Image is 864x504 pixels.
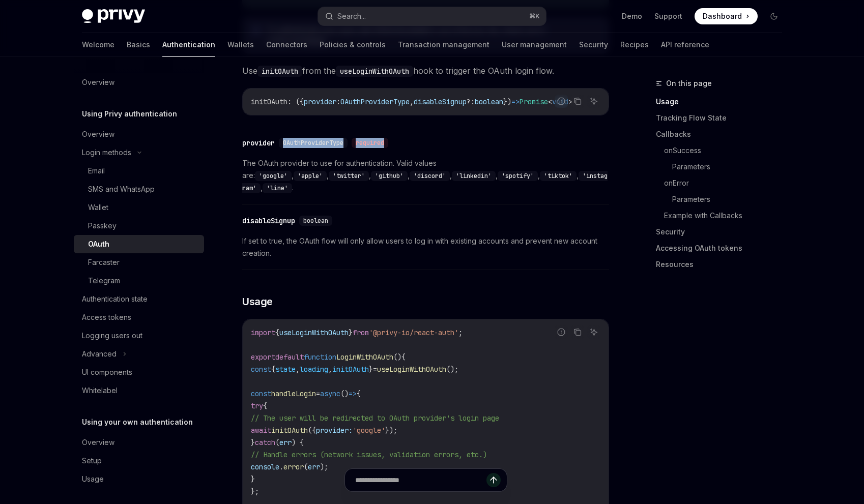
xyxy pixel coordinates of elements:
span: console [251,462,279,471]
span: err [279,438,292,447]
div: Usage [82,473,104,485]
span: provider: [316,426,353,435]
div: Overview [82,128,114,140]
button: Toggle dark mode [766,8,782,24]
code: useLoginWithOAuth [336,66,413,77]
span: useLoginWithOAuth [377,365,446,374]
a: Overview [74,73,204,92]
div: disableSignup [242,216,295,226]
span: disableSignup [414,97,467,106]
span: '@privy-io/react-auth' [369,328,458,337]
span: => [511,97,520,106]
button: Report incorrect code [555,95,568,108]
a: Farcaster [74,253,204,272]
div: Logging users out [82,330,142,342]
a: Callbacks [656,126,790,142]
button: Ask AI [587,325,600,339]
span: ?: [467,97,475,106]
span: ({ [308,426,316,435]
a: Recipes [620,33,649,57]
span: error [283,462,304,471]
button: Send message [486,473,501,487]
a: Transaction management [398,33,489,57]
span: Promise [520,97,548,106]
span: } [369,365,373,374]
span: }) [503,97,511,106]
code: 'discord' [410,171,450,181]
code: 'tiktok' [540,171,577,181]
span: : [336,97,340,106]
span: ( [304,462,308,471]
a: User management [502,33,567,57]
a: onError [664,175,790,191]
div: Login methods [82,146,131,159]
div: Advanced [82,348,117,360]
code: 'twitter' [329,171,369,181]
div: Access tokens [82,311,131,323]
code: 'linkedin' [452,171,496,181]
span: provider [304,97,336,106]
a: Tracking Flow State [656,110,790,126]
span: async [320,389,340,398]
a: Basics [127,33,150,57]
span: loading [300,365,328,374]
span: , [296,365,300,374]
div: Passkey [88,220,117,232]
div: SMS and WhatsApp [88,183,155,195]
span: ⌘ K [529,12,540,20]
span: . [279,462,283,471]
div: Wallet [88,201,108,214]
span: default [275,352,304,362]
span: OAuthProviderType [283,139,343,147]
a: Parameters [672,191,790,207]
a: OAuth [74,235,204,253]
div: Search... [337,10,366,22]
h5: Using your own authentication [82,416,193,428]
a: Wallets [227,33,254,57]
a: Security [656,224,790,240]
code: initOAuth [257,66,302,77]
span: () [340,389,349,398]
code: 'spotify' [498,171,538,181]
span: void [552,97,568,106]
a: API reference [661,33,709,57]
img: dark logo [82,9,145,23]
span: export [251,352,275,362]
span: 'google' [353,426,385,435]
a: Passkey [74,217,204,235]
code: 'google' [255,171,292,181]
span: OAuthProviderType [340,97,410,106]
a: Welcome [82,33,114,57]
div: Whitelabel [82,384,118,397]
a: Whitelabel [74,381,204,400]
span: { [357,389,361,398]
a: onSuccess [664,142,790,159]
span: const [251,365,271,374]
span: try [251,401,263,410]
span: ; [458,328,463,337]
span: If set to true, the OAuth flow will only allow users to log in with existing accounts and prevent... [242,235,609,259]
span: Usage [242,294,273,309]
a: Usage [656,94,790,110]
span: = [373,365,377,374]
a: Support [654,11,682,21]
div: required [352,138,388,148]
a: Access tokens [74,308,204,327]
span: const [251,389,271,398]
span: { [275,328,279,337]
span: { [401,352,406,362]
a: Telegram [74,272,204,290]
span: // Handle errors (network issues, validation errors, etc.) [251,450,487,459]
span: , [328,365,332,374]
a: Connectors [266,33,307,57]
div: UI components [82,366,132,378]
span: ); [320,462,328,471]
a: Setup [74,452,204,470]
a: Security [579,33,608,57]
div: Telegram [88,275,120,287]
h5: Using Privy authentication [82,108,177,120]
span: : ({ [287,97,304,106]
a: Logging users out [74,327,204,345]
span: await [251,426,271,435]
span: => [349,389,357,398]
